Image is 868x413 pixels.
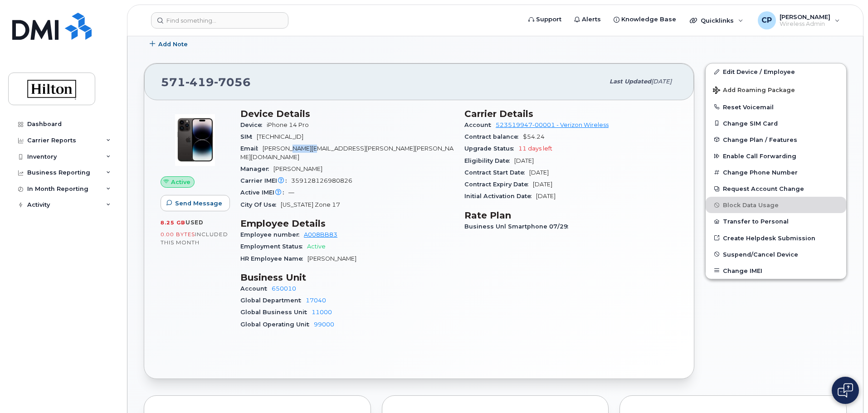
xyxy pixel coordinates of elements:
[683,11,750,29] div: Quicklinks
[706,164,846,180] button: Change Phone Number
[240,189,288,196] span: Active IMEI
[158,40,188,49] span: Add Note
[240,201,281,208] span: City Of Use
[496,121,609,128] a: 523519947-00001 - Verizon Wireless
[151,12,288,29] input: Find something...
[706,80,846,99] button: Add Roaming Package
[240,121,267,128] span: Device
[240,218,454,229] h3: Employee Details
[536,193,556,199] span: [DATE]
[267,121,309,128] span: iPhone 14 Pro
[522,10,568,29] a: Support
[464,223,573,230] span: Business Unl Smartphone 07/29
[240,145,263,152] span: Email
[240,108,454,119] h3: Device Details
[464,145,518,152] span: Upgrade Status
[240,272,454,283] h3: Business Unit
[713,87,795,95] span: Add Roaming Package
[161,231,195,238] span: 0.00 Bytes
[291,177,352,184] span: 359128126980826
[288,189,294,196] span: —
[701,17,734,24] span: Quicklinks
[306,297,326,304] a: 17040
[529,169,549,176] span: [DATE]
[307,255,356,262] span: [PERSON_NAME]
[761,15,772,26] span: CP
[240,133,257,140] span: SIM
[314,321,334,328] a: 99000
[706,230,846,246] a: Create Helpdesk Submission
[464,121,496,128] span: Account
[307,243,326,250] span: Active
[568,10,607,29] a: Alerts
[240,177,291,184] span: Carrier IMEI
[464,133,523,140] span: Contract balance
[706,115,846,131] button: Change SIM Card
[312,309,332,316] a: 11000
[706,262,846,279] button: Change IMEI
[780,20,830,28] span: Wireless Admin
[240,255,307,262] span: HR Employee Name
[464,181,533,188] span: Contract Expiry Date
[523,133,545,140] span: $54.24
[751,11,846,29] div: Chelsea Pugh
[168,113,222,167] img: image20231002-3703462-11aim6e.jpeg
[706,131,846,148] button: Change Plan / Features
[706,180,846,197] button: Request Account Change
[536,15,561,24] span: Support
[582,15,601,24] span: Alerts
[723,251,798,258] span: Suspend/Cancel Device
[706,197,846,213] button: Block Data Usage
[621,15,676,24] span: Knowledge Base
[464,210,678,221] h3: Rate Plan
[240,285,272,292] span: Account
[464,157,514,164] span: Eligibility Date
[607,10,683,29] a: Knowledge Base
[240,297,306,304] span: Global Department
[651,78,672,85] span: [DATE]
[464,169,529,176] span: Contract Start Date
[780,13,830,20] span: [PERSON_NAME]
[161,219,185,226] span: 8.25 GB
[838,383,853,398] img: Open chat
[464,193,536,199] span: Initial Activation Date
[161,231,228,246] span: included this month
[240,309,312,316] span: Global Business Unit
[171,178,190,186] span: Active
[240,231,304,238] span: Employee number
[706,213,846,229] button: Transfer to Personal
[272,285,296,292] a: 650010
[185,219,204,226] span: used
[161,195,230,211] button: Send Message
[610,78,651,85] span: Last updated
[185,75,214,89] span: 419
[518,145,552,152] span: 11 days left
[706,99,846,115] button: Reset Voicemail
[240,243,307,250] span: Employment Status
[514,157,534,164] span: [DATE]
[723,136,797,143] span: Change Plan / Features
[304,231,337,238] a: A008BB83
[144,36,195,52] button: Add Note
[533,181,552,188] span: [DATE]
[706,63,846,80] a: Edit Device / Employee
[240,165,273,172] span: Manager
[706,148,846,164] button: Enable Call Forwarding
[175,199,222,208] span: Send Message
[214,75,251,89] span: 7056
[257,133,303,140] span: [TECHNICAL_ID]
[240,321,314,328] span: Global Operating Unit
[706,246,846,262] button: Suspend/Cancel Device
[161,75,251,89] span: 571
[281,201,340,208] span: [US_STATE] Zone 17
[273,165,322,172] span: [PERSON_NAME]
[464,108,678,119] h3: Carrier Details
[723,153,796,160] span: Enable Call Forwarding
[240,145,454,160] span: [PERSON_NAME][EMAIL_ADDRESS][PERSON_NAME][PERSON_NAME][DOMAIN_NAME]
